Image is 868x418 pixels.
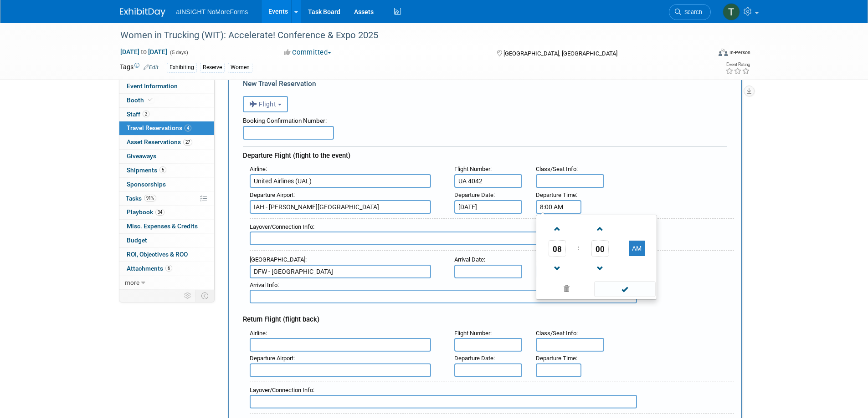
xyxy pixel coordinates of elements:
div: Women in Trucking (WIT): Accelerate! Conference & Expo 2025 [117,27,697,44]
span: 5 [159,166,166,173]
span: Airline [250,330,266,337]
a: Travel Reservations4 [119,121,214,135]
span: 27 [183,139,192,146]
a: Event Information [119,80,214,93]
a: Budget [119,234,214,247]
div: New Travel Reservation [243,79,727,89]
span: Asset Reservations [127,138,192,146]
span: Departure Airport [250,191,293,198]
td: Personalize Event Tab Strip [180,290,196,302]
span: Giveaways [127,152,156,160]
span: to [139,48,148,55]
a: Decrement Minute [591,257,609,280]
small: : [250,166,267,172]
a: Booth [119,94,214,107]
img: Format-Inperson.png [719,49,728,56]
span: Departure Flight (flight to the event) [243,151,350,160]
span: Shipments [127,166,166,174]
span: [DATE] [DATE] [120,48,168,56]
small: : [250,191,295,198]
small: : [250,256,307,263]
div: Booking Confirmation Number: [243,112,727,126]
span: 4 [185,125,191,131]
span: Departure Date [454,191,493,198]
a: Staff2 [119,108,214,121]
span: Playbook [127,208,164,216]
a: Misc. Expenses & Credits [119,220,214,233]
span: Airline [250,166,266,172]
span: [GEOGRAPHIC_DATA], [GEOGRAPHIC_DATA] [503,50,617,57]
small: : [250,355,295,362]
a: Asset Reservations27 [119,136,214,149]
span: more [125,279,139,286]
span: aINSIGHT NoMoreForms [176,8,248,15]
a: Increment Minute [591,217,609,240]
small: : [250,387,314,393]
span: Travel Reservations [127,124,191,131]
span: 91% [144,195,156,201]
span: 6 [165,265,172,272]
small: : [454,191,495,198]
span: 2 [143,111,149,117]
td: Tags [120,62,159,73]
span: 34 [155,209,164,216]
a: Search [669,4,711,20]
a: Attachments6 [119,262,214,276]
a: Playbook34 [119,206,214,219]
div: Reserve [200,63,225,72]
a: Sponsorships [119,178,214,191]
div: Women [228,63,252,72]
span: Departure Time [536,191,576,198]
small: : [454,166,492,172]
td: Toggle Event Tabs [195,290,214,302]
small: : [454,330,492,337]
span: Budget [127,237,147,244]
a: Decrement Hour [549,257,566,280]
a: Giveaways [119,150,214,163]
body: Rich Text Area. Press ALT-0 for help. [5,4,471,13]
a: Clear selection [538,283,595,296]
small: : [250,223,314,230]
a: Tasks91% [119,192,214,206]
a: Edit [144,64,159,71]
span: Flight Number [454,166,490,172]
a: Done [593,283,656,296]
a: Increment Hour [549,217,566,240]
span: Misc. Expenses & Credits [127,222,198,230]
span: (5 days) [169,50,188,55]
span: Search [681,9,702,15]
span: Pick Minute [591,240,609,257]
span: Flight [249,101,277,108]
small: : [454,355,495,362]
span: Attachments [127,265,172,272]
span: Event Information [127,82,178,90]
button: Committed [281,48,335,57]
span: Layover/Connection Info [250,387,313,393]
span: Class/Seat Info [536,166,576,172]
a: ROI, Objectives & ROO [119,248,214,262]
img: ExhibitDay [120,8,165,17]
div: In-Person [729,49,750,56]
i: Booth reservation complete [148,97,153,102]
span: Return Flight (flight back) [243,315,319,323]
small: : [536,355,577,362]
span: Departure Time [536,355,576,362]
span: Sponsorships [127,181,166,188]
span: Departure Date [454,355,493,362]
span: Staff [127,111,149,118]
span: Arrival Info [250,282,277,288]
small: : [250,330,267,337]
button: Flight [243,96,288,112]
small: : [536,166,578,172]
small: : [536,330,578,337]
button: AM [629,241,645,256]
span: Pick Hour [549,240,566,257]
a: Shipments5 [119,164,214,177]
span: Departure Airport [250,355,293,362]
span: Booth [127,96,154,104]
span: Flight Number [454,330,490,337]
td: : [576,240,581,257]
div: Event Format [657,47,751,61]
div: Exhibiting [167,63,197,72]
span: Tasks [126,195,156,202]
